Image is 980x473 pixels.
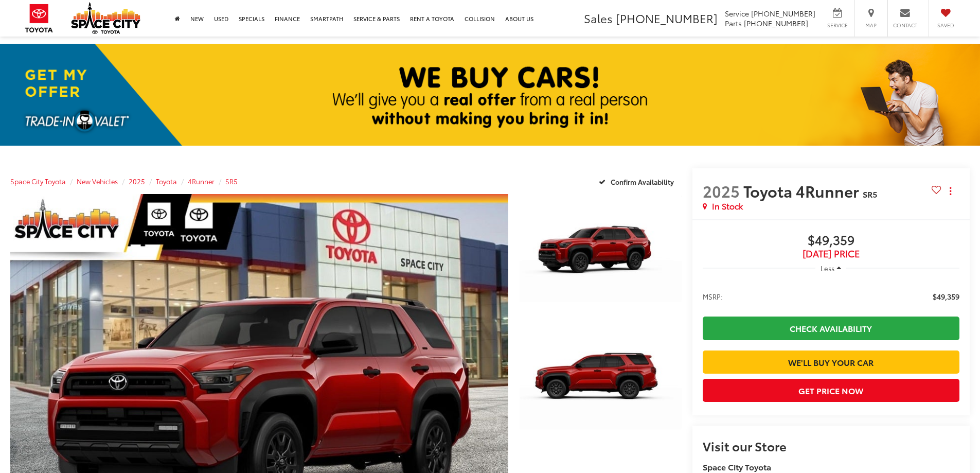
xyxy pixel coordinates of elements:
[703,351,959,374] a: We'll Buy Your Car
[593,172,682,190] button: Confirm Availability
[616,10,718,26] span: [PHONE_NUMBER]
[520,322,682,444] a: Expand Photo 2
[129,177,145,186] a: 2025
[725,8,749,19] span: Service
[703,461,771,472] strong: Space City Toyota
[941,182,959,200] button: Actions
[518,193,683,317] img: 2025 Toyota 4Runner SR5
[584,10,613,26] span: Sales
[860,22,882,29] span: Map
[10,177,66,186] a: Space City Toyota
[703,291,723,302] span: MSRP:
[703,249,959,259] span: [DATE] Price
[156,177,177,186] a: Toyota
[611,177,674,186] span: Confirm Availability
[933,291,959,302] span: $49,359
[725,18,742,28] span: Parts
[703,180,740,202] span: 2025
[826,22,849,29] span: Service
[225,177,238,186] a: SR5
[703,233,959,249] span: $49,359
[821,264,834,273] span: Less
[934,22,957,29] span: Saved
[751,8,815,19] span: [PHONE_NUMBER]
[188,177,215,186] a: 4Runner
[744,18,808,28] span: [PHONE_NUMBER]
[520,194,682,316] a: Expand Photo 1
[77,177,118,186] a: New Vehicles
[950,187,951,195] span: dropdown dots
[518,321,683,445] img: 2025 Toyota 4Runner SR5
[703,317,959,340] a: Check Availability
[703,439,959,452] h2: Visit our Store
[712,200,743,212] span: In Stock
[863,188,877,200] span: SR5
[71,2,140,34] img: Space City Toyota
[815,259,846,277] button: Less
[893,22,917,29] span: Contact
[703,379,959,402] button: Get Price Now
[743,180,863,202] span: Toyota 4Runner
